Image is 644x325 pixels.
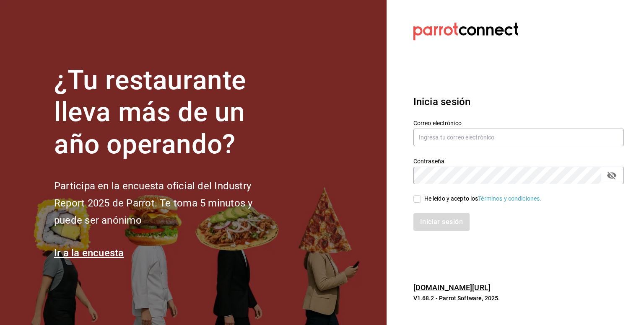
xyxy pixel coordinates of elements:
[413,94,624,109] h3: Inicia sesión
[54,178,280,229] h2: Participa en la encuesta oficial del Industry Report 2025 de Parrot. Te toma 5 minutos y puede se...
[413,294,624,302] p: V1.68.2 - Parrot Software, 2025.
[478,195,541,202] a: Términos y condiciones.
[413,129,624,146] input: Ingresa tu correo electrónico
[605,168,619,183] button: passwordField
[424,194,542,203] div: He leído y acepto los
[413,158,624,164] label: Contraseña
[413,120,624,126] label: Correo electrónico
[54,64,280,161] h1: ¿Tu restaurante lleva más de un año operando?
[413,283,491,292] a: [DOMAIN_NAME][URL]
[54,247,124,259] a: Ir a la encuesta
